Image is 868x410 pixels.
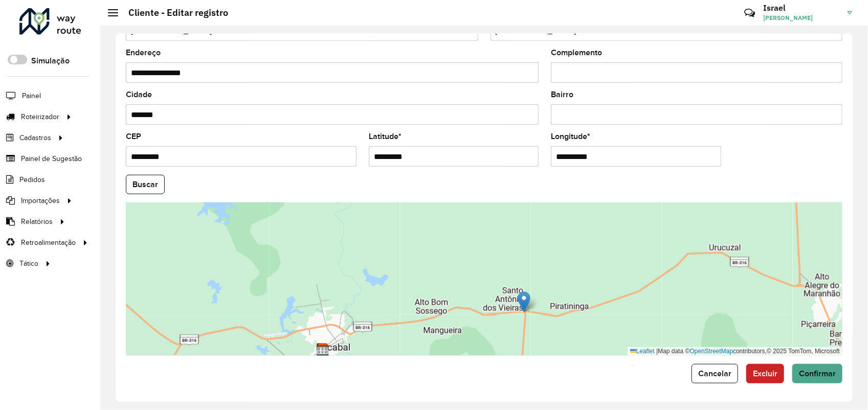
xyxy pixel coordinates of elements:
[19,132,51,143] span: Cadastros
[21,111,59,122] span: Roteirizador
[551,130,590,143] label: Longitude
[763,13,840,22] span: [PERSON_NAME]
[656,348,658,355] span: |
[22,90,41,101] span: Painel
[628,347,842,356] div: Map data © contributors,© 2025 TomTom, Microsoft
[369,130,402,143] label: Latitude
[21,237,76,248] span: Retroalimentação
[630,348,655,355] a: Leaflet
[518,291,530,312] img: Marker
[19,258,38,269] span: Tático
[19,174,45,185] span: Pedidos
[698,369,731,378] span: Cancelar
[739,2,761,24] a: Contato Rápido
[118,7,228,18] h2: Cliente - Editar registro
[799,369,836,378] span: Confirmar
[126,130,141,143] label: CEP
[21,195,60,206] span: Importações
[692,364,738,383] button: Cancelar
[690,348,733,355] a: OpenStreetMap
[551,47,602,59] label: Complemento
[746,364,784,383] button: Excluir
[21,216,53,227] span: Relatórios
[21,153,82,164] span: Painel de Sugestão
[763,3,840,13] h3: Israel
[792,364,842,383] button: Confirmar
[316,343,329,356] img: INOVALOG
[31,55,70,67] label: Simulação
[126,175,165,194] button: Buscar
[126,88,152,101] label: Cidade
[551,88,573,101] label: Bairro
[126,47,161,59] label: Endereço
[753,369,777,378] span: Excluir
